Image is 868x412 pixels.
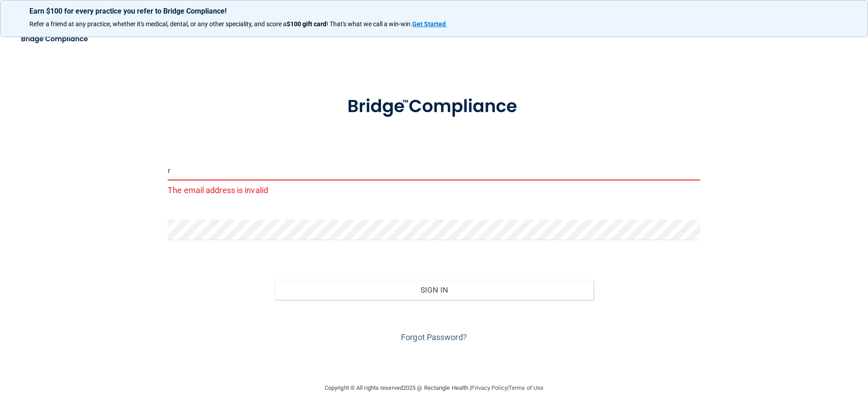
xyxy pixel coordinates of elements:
a: Privacy Policy [471,384,507,391]
button: Sign In [274,280,594,300]
strong: Get Started [412,20,446,28]
span: Refer a friend at any practice, whether it's medical, dental, or any other speciality, and score a [29,20,287,28]
img: bridge_compliance_login_screen.278c3ca4.svg [14,30,97,48]
div: Copyright © All rights reserved 2025 @ Rectangle Health | | [269,374,599,403]
p: The email address is invalid [168,183,700,198]
span: ! That's what we call a win-win. [326,20,412,28]
img: bridge_compliance_login_screen.278c3ca4.svg [329,83,539,130]
input: Email [168,160,700,180]
a: Forgot Password? [401,332,467,342]
p: Earn $100 for every practice you refer to Bridge Compliance! [29,7,839,15]
strong: $100 gift card [287,20,326,28]
a: Get Started [412,20,447,28]
a: Terms of Use [509,384,543,391]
